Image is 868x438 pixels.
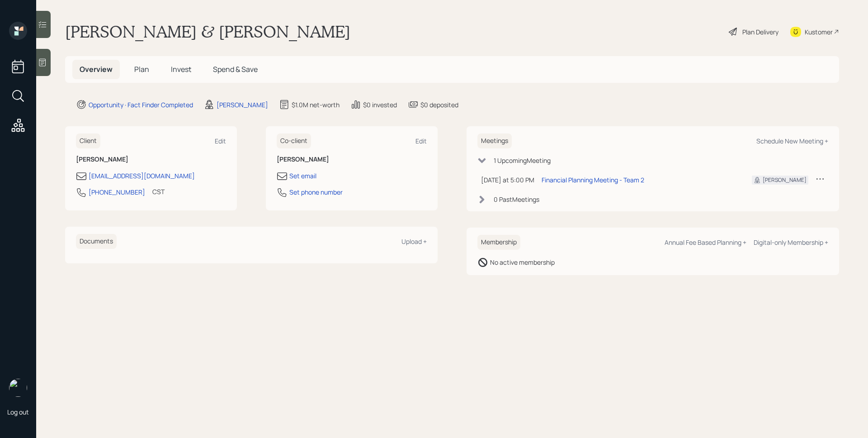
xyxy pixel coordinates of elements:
[277,133,311,148] h6: Co-client
[494,195,539,204] div: 0 Past Meeting s
[213,64,258,74] span: Spend & Save
[415,137,427,145] div: Edit
[477,133,512,148] h6: Meetings
[742,27,778,37] div: Plan Delivery
[89,100,193,109] div: Opportunity · Fact Finder Completed
[76,133,100,148] h6: Client
[89,171,195,181] div: [EMAIL_ADDRESS][DOMAIN_NAME]
[215,137,226,145] div: Edit
[134,64,149,74] span: Plan
[542,175,644,185] div: Financial Planning Meeting - Team 2
[171,64,191,74] span: Invest
[80,64,113,74] span: Overview
[763,176,807,184] div: [PERSON_NAME]
[152,187,165,196] div: CST
[289,171,316,181] div: Set email
[76,234,117,249] h6: Documents
[490,257,555,267] div: No active membership
[494,156,551,165] div: 1 Upcoming Meeting
[217,100,268,109] div: [PERSON_NAME]
[754,238,828,247] div: Digital-only Membership +
[9,379,27,397] img: james-distasi-headshot.png
[665,238,746,247] div: Annual Fee Based Planning +
[477,235,520,250] h6: Membership
[420,100,458,109] div: $0 deposited
[65,22,350,42] h1: [PERSON_NAME] & [PERSON_NAME]
[805,27,833,37] div: Kustomer
[363,100,397,109] div: $0 invested
[289,187,343,197] div: Set phone number
[89,187,145,197] div: [PHONE_NUMBER]
[756,137,828,145] div: Schedule New Meeting +
[76,156,226,163] h6: [PERSON_NAME]
[292,100,340,109] div: $1.0M net-worth
[481,175,534,185] div: [DATE] at 5:00 PM
[277,156,427,163] h6: [PERSON_NAME]
[7,408,29,416] div: Log out
[401,237,427,246] div: Upload +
